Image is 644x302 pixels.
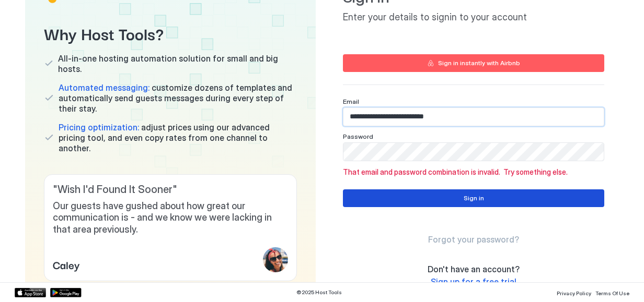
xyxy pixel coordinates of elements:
span: Privacy Policy [557,290,591,296]
span: Terms Of Use [595,290,629,296]
span: Why Host Tools? [44,21,297,45]
a: Forgot your password? [428,234,519,245]
iframe: Intercom live chat [10,267,36,292]
span: Password [343,132,373,140]
span: Email [343,98,359,105]
div: Sign in [464,194,484,203]
span: adjust prices using our advanced pricing tool, and even copy rates from one channel to another. [59,122,297,153]
span: Pricing optimization: [59,122,139,132]
a: Privacy Policy [557,287,591,298]
input: Input Field [343,143,604,161]
span: Sign up for a free trial [431,276,516,287]
span: Caley [53,257,80,272]
span: That email and password combination is invalid. Try something else. [343,167,604,177]
span: © 2025 Host Tools [296,289,342,296]
input: Input Field [343,108,604,126]
button: Sign in [343,189,604,207]
span: Forgot your password? [428,234,519,245]
a: Google Play Store [50,288,82,297]
button: Sign in instantly with Airbnb [343,54,604,72]
a: App Store [15,288,46,297]
a: Terms Of Use [595,287,629,298]
div: profile [263,247,288,272]
span: Enter your details to signin to your account [343,11,604,23]
span: Automated messaging: [59,82,149,93]
div: Sign in instantly with Airbnb [438,58,520,68]
a: Sign up for a free trial [431,276,516,287]
span: customize dozens of templates and automatically send guests messages during every step of their s... [59,82,297,114]
span: " Wish I'd Found It Sooner " [53,183,288,196]
span: All-in-one hosting automation solution for small and big hosts. [58,53,297,74]
span: Our guests have gushed about how great our communication is - and we know we were lacking in that... [53,200,288,236]
span: Don't have an account? [428,264,520,274]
